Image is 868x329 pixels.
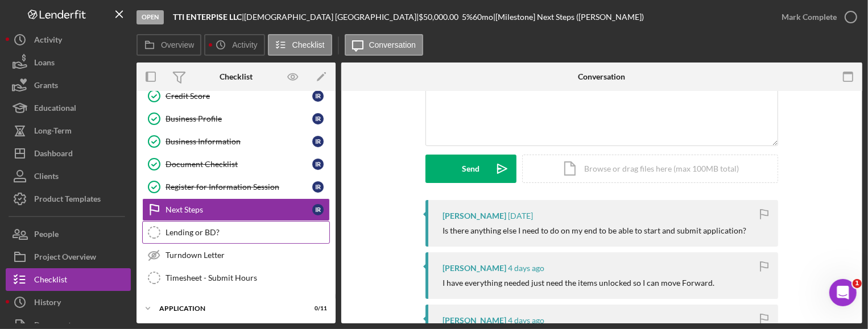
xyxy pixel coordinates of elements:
[34,291,61,316] div: History
[34,28,62,54] div: Activity
[473,13,493,22] div: 60 mo
[142,153,330,176] a: Document ChecklistIR
[142,266,330,289] a: Timesheet - Submit Hours
[425,155,516,183] button: Send
[166,273,329,282] div: Timesheet - Submit Hours
[578,72,625,81] div: Conversation
[166,91,312,101] div: Credit Score
[312,204,324,215] div: I R
[312,136,324,147] div: I R
[6,28,131,51] button: Activity
[508,316,544,325] time: 2025-08-21 20:19
[137,34,201,56] button: Overview
[34,268,67,294] div: Checklist
[369,40,416,49] label: Conversation
[6,268,131,291] button: Checklist
[34,51,55,77] div: Loans
[166,137,312,146] div: Business Information
[244,13,419,22] div: [DEMOGRAPHIC_DATA] [GEOGRAPHIC_DATA] |
[312,90,324,102] div: I R
[508,264,544,273] time: 2025-08-21 20:22
[292,40,325,49] label: Checklist
[419,13,462,22] div: $50,000.00
[161,40,194,49] label: Overview
[159,305,299,312] div: Application
[268,34,332,56] button: Checklist
[142,221,330,244] a: Lending or BD?
[34,245,96,271] div: Project Overview
[34,223,59,248] div: People
[443,278,714,288] div: I have everything needed just need the items unlocked so I can move Forward.
[508,211,533,220] time: 2025-08-22 17:20
[6,142,131,165] button: Dashboard
[312,113,324,124] div: I R
[34,165,59,190] div: Clients
[307,305,327,312] div: 0 / 11
[232,40,257,49] label: Activity
[443,211,506,220] div: [PERSON_NAME]
[142,244,330,266] a: Turndown Letter
[166,182,312,191] div: Register for Information Session
[443,226,746,235] div: Is there anything else I need to do on my end to be able to start and submit application?
[166,114,312,123] div: Business Profile
[204,34,264,56] button: Activity
[6,97,131,119] button: Educational
[166,160,312,169] div: Document Checklist
[34,142,73,168] div: Dashboard
[462,155,480,183] div: Send
[6,291,131,314] button: History
[312,181,324,193] div: I R
[166,205,312,214] div: Next Steps
[6,74,131,97] button: Grants
[142,130,330,153] a: Business InformationIR
[34,74,58,99] div: Grants
[166,228,329,237] div: Lending or BD?
[6,51,131,74] button: Loans
[34,97,76,122] div: Educational
[829,279,857,306] iframe: Intercom live chat
[6,119,131,142] button: Long-Term
[6,245,131,268] button: Project Overview
[173,13,244,22] div: |
[34,188,101,213] div: Product Templates
[443,316,506,325] div: [PERSON_NAME]
[142,107,330,130] a: Business ProfileIR
[493,13,644,22] div: | [Milestone] Next Steps ([PERSON_NAME])
[34,119,72,145] div: Long-Term
[853,279,862,288] span: 1
[770,6,862,28] button: Mark Complete
[345,34,424,56] button: Conversation
[142,176,330,198] a: Register for Information SessionIR
[443,264,506,273] div: [PERSON_NAME]
[142,85,330,107] a: Credit ScoreIR
[173,12,242,22] b: TTI ENTERPISE LLC
[137,10,164,24] div: Open
[6,223,131,245] button: People
[6,188,131,210] button: Product Templates
[166,251,329,260] div: Turndown Letter
[220,72,253,81] div: Checklist
[6,165,131,188] button: Clients
[782,6,837,28] div: Mark Complete
[142,198,330,221] a: Next StepsIR
[462,13,473,22] div: 5 %
[312,159,324,170] div: I R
